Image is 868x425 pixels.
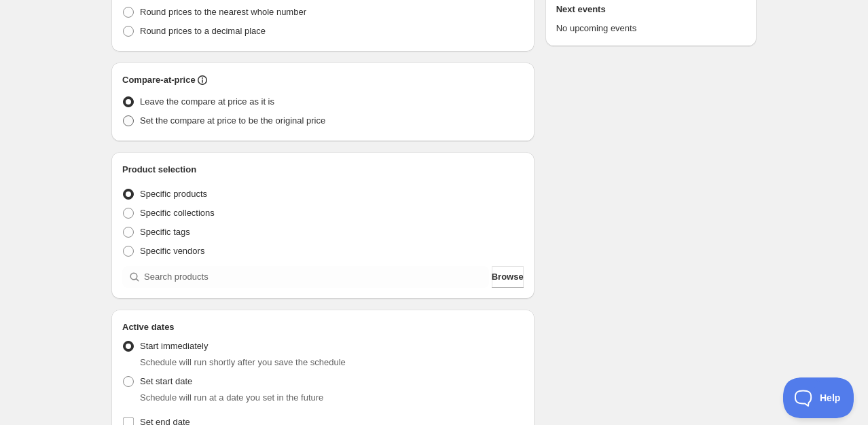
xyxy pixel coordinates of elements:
[492,270,524,284] span: Browse
[140,96,274,107] span: Leave the compare at price as it is
[122,163,524,177] h2: Product selection
[492,266,524,288] button: Browse
[140,189,207,199] span: Specific products
[140,341,208,351] span: Start immediately
[122,320,524,334] h2: Active dates
[140,392,323,403] span: Schedule will run at a date you set in the future
[556,22,746,35] p: No upcoming events
[140,376,192,386] span: Set start date
[140,227,190,237] span: Specific tags
[140,357,346,367] span: Schedule will run shortly after you save the schedule
[140,115,325,126] span: Set the compare at price to be the original price
[140,246,204,256] span: Specific vendors
[122,73,196,87] h2: Compare-at-price
[140,26,266,36] span: Round prices to a decimal place
[783,377,854,418] iframe: Toggle Customer Support
[556,3,746,16] h2: Next events
[144,266,489,288] input: Search products
[140,7,306,17] span: Round prices to the nearest whole number
[140,208,215,218] span: Specific collections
